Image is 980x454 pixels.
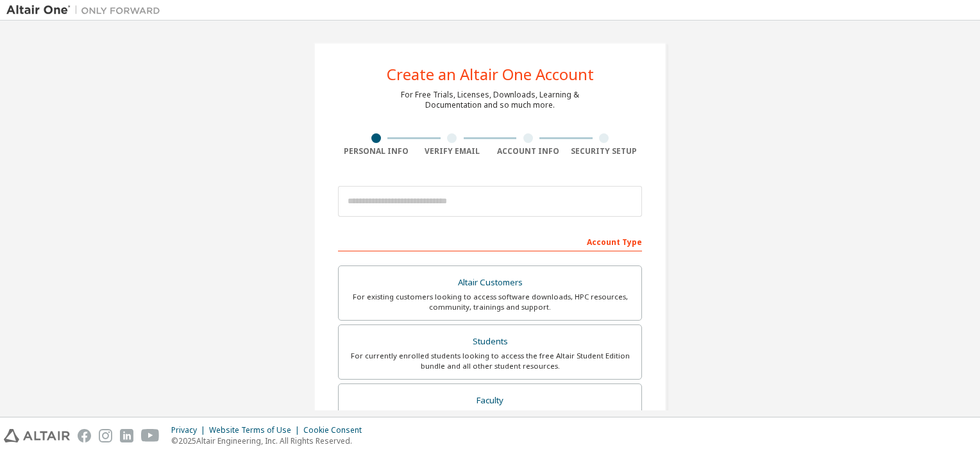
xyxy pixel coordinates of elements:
[171,425,209,435] div: Privacy
[338,231,642,251] div: Account Type
[6,4,167,17] img: Altair One
[346,392,634,410] div: Faculty
[346,351,634,371] div: For currently enrolled students looking to access the free Altair Student Edition bundle and all ...
[346,292,634,312] div: For existing customers looking to access software downloads, HPC resources, community, trainings ...
[209,425,303,435] div: Website Terms of Use
[141,429,160,442] img: youtube.svg
[401,90,579,110] div: For Free Trials, Licenses, Downloads, Learning & Documentation and so much more.
[566,146,643,156] div: Security Setup
[120,429,133,442] img: linkedin.svg
[171,435,369,446] p: © 2025 Altair Engineering, Inc. All Rights Reserved.
[387,67,594,82] div: Create an Altair One Account
[490,146,566,156] div: Account Info
[4,429,70,442] img: altair_logo.svg
[78,429,91,442] img: facebook.svg
[99,429,112,442] img: instagram.svg
[346,274,634,292] div: Altair Customers
[303,425,369,435] div: Cookie Consent
[338,146,414,156] div: Personal Info
[346,409,634,430] div: For faculty & administrators of academic institutions administering students and accessing softwa...
[346,333,634,351] div: Students
[414,146,491,156] div: Verify Email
